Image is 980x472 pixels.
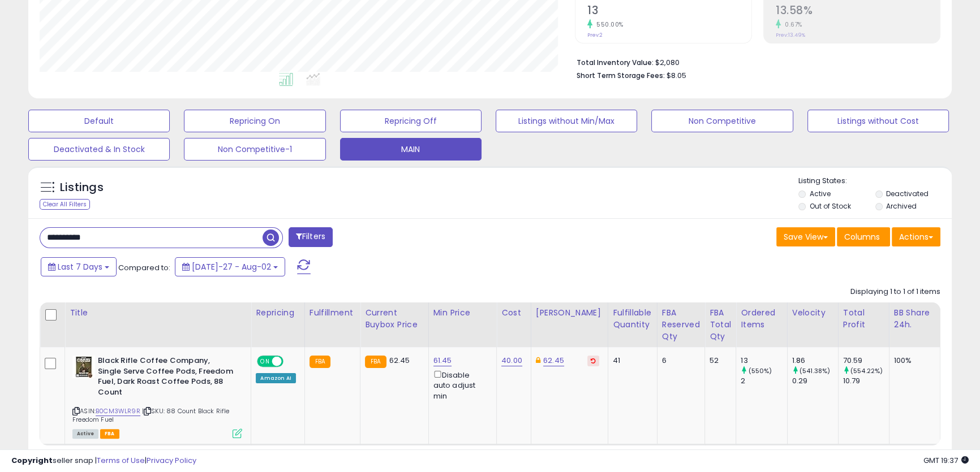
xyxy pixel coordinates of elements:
[433,369,488,401] div: Disable auto adjust min
[72,356,95,378] img: 41pJJnuxSUL._SL40_.jpg
[776,4,940,19] h2: 13.58%
[41,257,117,276] button: Last 7 Days
[340,138,482,161] button: MAIN
[843,376,889,386] div: 10.79
[72,406,230,423] span: | SKU: 88 Count Black Rifle Freedom Fuel
[496,110,637,132] button: Listings without Min/Max
[11,456,196,466] div: seller snap | |
[741,376,786,386] div: 2
[651,110,793,132] button: Non Competitive
[792,307,833,319] div: Velocity
[886,189,929,198] label: Deactivated
[100,429,119,439] span: FBA
[256,307,299,319] div: Repricing
[800,366,830,375] small: (541.38%)
[741,356,786,366] div: 13
[613,307,652,331] div: Fulfillable Quantity
[536,307,603,319] div: [PERSON_NAME]
[96,406,140,416] a: B0CM3WLR9R
[98,356,235,400] b: Black Rifle Coffee Company, Single Serve Coffee Pods, Freedom Fuel, Dark Roast Coffee Pods, 88 Count
[256,373,295,383] div: Amazon AI
[894,356,931,366] div: 100%
[501,355,522,366] a: 40.00
[118,262,170,273] span: Compared to:
[340,110,482,132] button: Repricing Off
[809,201,850,211] label: Out of Stock
[259,357,273,366] span: ON
[577,71,665,80] b: Short Term Storage Fees:
[662,307,700,343] div: FBA Reserved Qty
[60,180,104,196] h5: Listings
[289,227,333,247] button: Filters
[70,307,246,319] div: Title
[923,455,969,466] span: 2025-08-10 19:37 GMT
[310,307,355,319] div: Fulfillment
[741,307,782,331] div: Ordered Items
[184,138,325,161] button: Non Competitive-1
[844,231,880,243] span: Columns
[40,199,90,210] div: Clear All Filters
[792,356,838,366] div: 1.86
[28,138,170,161] button: Deactivated & In Stock
[710,356,727,366] div: 52
[389,355,410,366] span: 62.45
[175,257,285,276] button: [DATE]-27 - Aug-02
[184,110,325,132] button: Repricing On
[97,455,145,466] a: Terms of Use
[809,189,830,198] label: Active
[28,110,170,132] button: Default
[58,261,102,272] span: Last 7 Days
[843,307,884,331] div: Total Profit
[776,227,835,246] button: Save View
[72,356,242,437] div: ASIN:
[192,261,271,272] span: [DATE]-27 - Aug-02
[11,455,53,466] strong: Copyright
[776,32,805,38] small: Prev: 13.49%
[613,356,648,366] div: 41
[282,357,300,366] span: OFF
[577,55,932,68] li: $2,080
[710,307,731,343] div: FBA Total Qty
[501,307,526,319] div: Cost
[592,20,624,29] small: 550.00%
[147,455,196,466] a: Privacy Policy
[662,356,696,366] div: 6
[886,201,917,211] label: Archived
[587,32,603,38] small: Prev: 2
[807,110,949,132] button: Listings without Cost
[433,307,492,319] div: Min Price
[543,355,564,366] a: 62.45
[667,70,686,81] span: $8.05
[310,356,330,368] small: FBA
[837,227,890,246] button: Columns
[850,366,883,375] small: (554.22%)
[781,20,802,29] small: 0.67%
[587,4,751,19] h2: 13
[577,58,654,67] b: Total Inventory Value:
[365,356,386,368] small: FBA
[365,307,423,331] div: Current Buybox Price
[892,227,940,246] button: Actions
[843,356,889,366] div: 70.59
[850,287,940,297] div: Displaying 1 to 1 of 1 items
[433,355,452,366] a: 61.45
[792,376,838,386] div: 0.29
[72,429,98,439] span: All listings currently available for purchase on Amazon
[894,307,935,331] div: BB Share 24h.
[748,366,772,375] small: (550%)
[798,176,952,187] p: Listing States:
